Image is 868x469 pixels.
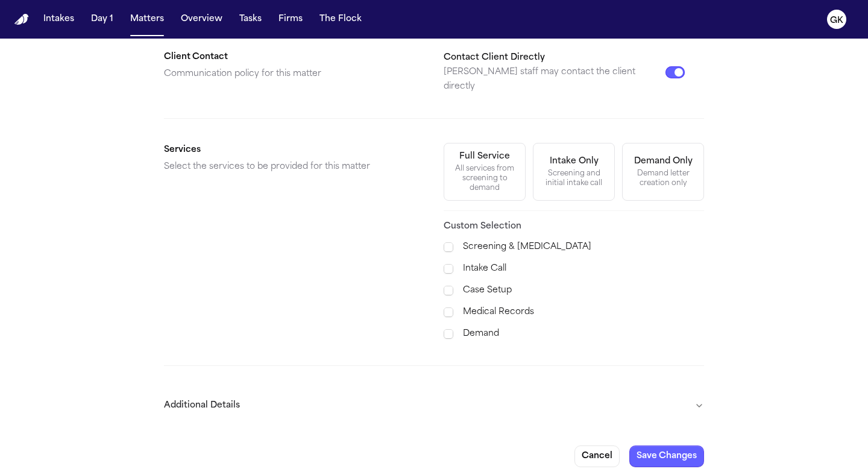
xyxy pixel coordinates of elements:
div: Full Service [459,151,510,163]
h2: Services [164,143,424,157]
img: Finch Logo [14,14,29,25]
div: Demand letter creation only [630,169,696,188]
button: Demand OnlyDemand letter creation only [622,143,704,201]
button: Save Changes [629,445,704,467]
label: Demand [463,327,704,341]
button: Intakes [39,8,79,30]
label: Medical Records [463,305,704,319]
button: Intake OnlyScreening and initial intake call [533,143,615,201]
div: All services from screening to demand [451,164,518,193]
button: Additional Details [164,390,704,421]
label: Intake Call [463,262,704,276]
button: Day 1 [86,8,118,30]
button: Tasks [234,8,266,30]
h3: Custom Selection [444,221,704,233]
div: Screening and initial intake call [541,169,607,188]
button: Cancel [574,445,620,467]
a: Home [14,14,29,25]
p: Communication policy for this matter [164,67,424,81]
p: [PERSON_NAME] staff may contact the client directly [444,65,665,94]
button: The Flock [315,8,366,30]
button: Matters [125,8,169,30]
p: Select the services to be provided for this matter [164,160,424,174]
button: Full ServiceAll services from screening to demand [444,143,526,201]
h2: Client Contact [164,50,424,65]
label: Contact Client Directly [444,53,545,62]
button: Firms [274,8,307,30]
label: Screening & [MEDICAL_DATA] [463,240,704,254]
button: Overview [176,8,227,30]
div: Demand Only [634,156,693,168]
label: Case Setup [463,283,704,298]
div: Intake Only [550,156,599,168]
